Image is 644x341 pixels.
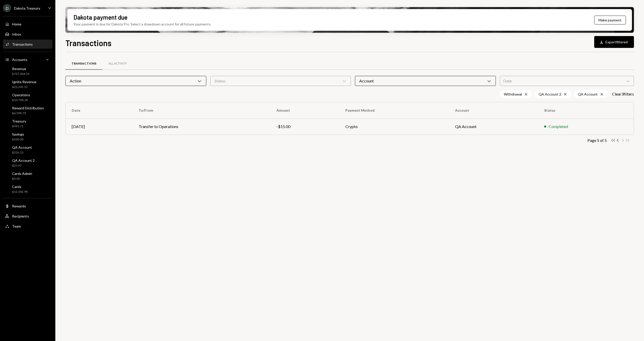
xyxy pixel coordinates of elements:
[12,98,30,102] div: $10,708.18
[12,72,29,76] div: $707,404.33
[102,57,133,70] a: All Activity
[594,16,626,24] button: Make payment
[12,22,21,26] div: Home
[574,90,608,98] div: QA Account
[12,158,35,163] div: QA Account 2
[549,123,568,130] div: Completed
[3,29,52,39] a: Inbox
[12,214,29,218] div: Recipients
[449,118,538,135] td: QA Account
[66,102,133,118] th: Date
[3,183,52,195] a: Cards$12,342.98
[12,42,33,46] div: Transactions
[65,38,111,48] h1: Transactions
[3,91,52,103] a: Operations$10,708.18
[108,61,127,66] div: All Activity
[12,57,27,62] div: Accounts
[14,6,40,10] div: Dakota Treasury
[500,76,634,86] div: Date
[3,222,52,231] a: Team
[73,13,128,21] div: Dakota payment due
[72,123,127,130] div: [DATE]
[12,224,21,228] div: Team
[270,102,339,118] th: Amount
[210,76,351,86] div: Status
[12,111,44,115] div: $6,598.79
[12,150,32,155] div: $326.13
[3,19,52,28] a: Home
[12,177,32,181] div: $0.00
[12,124,26,129] div: $991.71
[500,90,532,98] div: Withdrawal
[339,118,449,135] td: Crypto
[12,32,21,36] div: Inbox
[133,102,270,118] th: To/From
[3,117,52,130] a: Treasury$991.71
[3,4,11,12] div: D
[3,170,52,182] a: Cards Admin$0.00
[12,190,28,194] div: $12,342.98
[65,76,206,86] div: Action
[12,119,26,123] div: Treasury
[612,91,634,97] button: Clear3filters
[3,55,52,64] a: Accounts
[3,144,52,156] a: QA Account$326.13
[73,21,211,27] div: Your payment is due for Dakota Pro. Select a drawdown account for all future payments.
[12,80,36,84] div: Ignite Revenue
[133,118,270,135] td: Transfer to Operations
[534,90,572,98] div: QA Account 2
[12,145,32,149] div: QA Account
[276,123,333,130] div: -$15.00
[12,85,36,89] div: $20,345.52
[3,65,52,77] a: Revenue$707,404.33
[65,57,102,70] a: Transactions
[12,106,44,110] div: Reward Distribution
[12,67,29,71] div: Revenue
[3,157,52,169] a: QA Account 2$25.97
[12,204,26,208] div: Rewards
[587,138,607,143] div: Page 5 of 5
[12,171,32,176] div: Cards Admin
[12,184,28,189] div: Cards
[12,132,24,136] div: Savings
[3,211,52,221] a: Recipients
[594,36,634,48] button: Exportfiltered
[12,164,35,168] div: $25.97
[3,78,52,90] a: Ignite Revenue$20,345.52
[3,104,52,116] a: Reward Distribution$6,598.79
[12,137,24,142] div: $500.00
[3,40,52,49] a: Transactions
[71,61,96,66] div: Transactions
[12,93,30,97] div: Operations
[355,76,496,86] div: Account
[3,131,52,143] a: Savings$500.00
[538,102,634,118] th: Status
[339,102,449,118] th: Payment Method
[3,201,52,210] a: Rewards
[449,102,538,118] th: Account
